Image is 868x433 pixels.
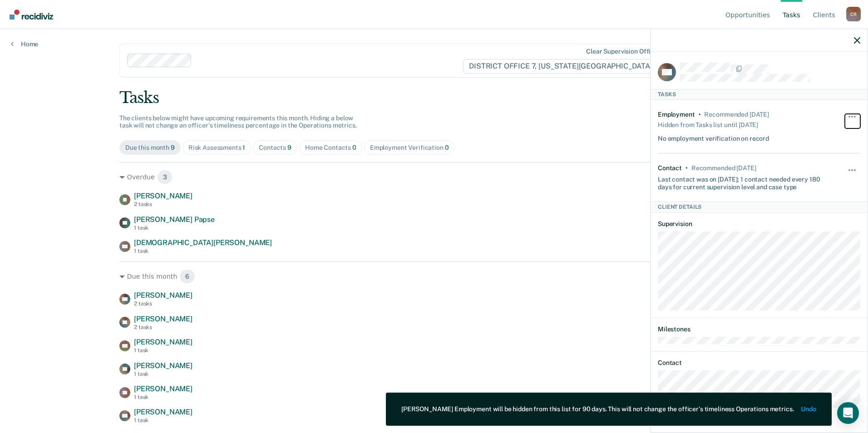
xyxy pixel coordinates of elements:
[134,315,192,323] span: [PERSON_NAME]
[287,144,291,151] span: 9
[134,361,192,370] span: [PERSON_NAME]
[171,144,175,151] span: 9
[846,7,861,21] button: Profile dropdown button
[704,111,769,118] div: Recommended 5 months ago
[134,201,192,207] div: 2 tasks
[11,40,38,48] a: Home
[651,202,868,212] div: Client Details
[119,89,749,107] div: Tasks
[134,394,192,400] div: 1 task
[658,325,860,333] dt: Milestones
[10,10,53,20] img: Recidiviz
[658,111,695,118] div: Employment
[242,144,245,151] span: 1
[134,384,192,393] span: [PERSON_NAME]
[846,7,861,21] div: C R
[259,144,291,152] div: Contacts
[134,371,192,377] div: 1 task
[658,220,860,228] dt: Supervision
[686,164,688,172] div: •
[134,248,272,254] div: 1 task
[691,164,756,172] div: Recommended in 23 days
[699,111,701,118] div: •
[125,144,175,152] div: Due this month
[658,164,682,172] div: Contact
[179,269,195,284] span: 6
[119,114,357,129] span: The clients below might have upcoming requirements this month. Hiding a below task will not chang...
[305,144,356,152] div: Home Contacts
[134,300,192,307] div: 2 tasks
[134,324,192,330] div: 2 tasks
[352,144,356,151] span: 0
[370,144,449,152] div: Employment Verification
[134,225,215,231] div: 1 task
[188,144,246,152] div: Risk Assessments
[134,417,192,423] div: 1 task
[658,118,758,131] div: Hidden from Tasks list until [DATE]
[586,48,663,55] div: Clear supervision officers
[134,192,192,200] span: [PERSON_NAME]
[651,89,868,100] div: Tasks
[134,215,215,224] span: [PERSON_NAME] Papse
[134,238,272,247] span: [DEMOGRAPHIC_DATA][PERSON_NAME]
[119,170,749,184] div: Overdue
[658,131,769,143] div: No employment verification on record
[801,405,816,413] button: Undo
[157,170,173,184] span: 3
[658,359,860,367] dt: Contact
[134,347,192,354] div: 1 task
[463,59,665,74] span: DISTRICT OFFICE 7, [US_STATE][GEOGRAPHIC_DATA]
[119,269,749,284] div: Due this month
[134,291,192,300] span: [PERSON_NAME]
[401,405,794,413] div: [PERSON_NAME] Employment will be hidden from this list for 90 days. This will not change the offi...
[134,338,192,346] span: [PERSON_NAME]
[134,408,192,416] span: [PERSON_NAME]
[837,402,859,424] div: Open Intercom Messenger
[445,144,449,151] span: 0
[658,172,827,191] div: Last contact was on [DATE]; 1 contact needed every 180 days for current supervision level and cas...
